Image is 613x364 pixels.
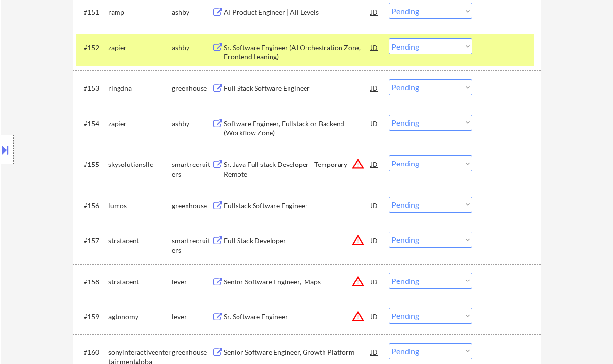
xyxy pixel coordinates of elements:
div: #152 [84,43,101,52]
div: JD [370,79,379,97]
div: #160 [84,347,101,357]
div: Sr. Software Engineer [224,312,371,322]
div: Full Stack Developer [224,236,371,246]
div: Software Engineer, Fullstack or Backend (Workflow Zone) [224,119,371,138]
div: Sr. Software Engineer (AI Orchestration Zone, Frontend Leaning) [224,43,371,62]
div: Senior Software Engineer, Maps [224,277,371,287]
div: JD [370,197,379,214]
div: JD [370,232,379,249]
button: warning_amber [351,157,365,170]
div: zapier [108,43,172,52]
div: greenhouse [172,347,212,357]
div: lever [172,312,212,322]
div: #151 [84,7,101,17]
button: warning_amber [351,233,365,247]
div: greenhouse [172,83,212,93]
div: AI Product Engineer | All Levels [224,7,371,17]
div: lever [172,277,212,287]
div: ashby [172,43,212,52]
div: JD [370,273,379,290]
div: stratacent [108,277,172,287]
div: JD [370,308,379,325]
div: JD [370,115,379,132]
div: Senior Software Engineer, Growth Platform [224,347,371,357]
div: JD [370,343,379,361]
div: #157 [84,236,101,246]
div: JD [370,155,379,173]
div: smartrecruiters [172,236,212,255]
div: ashby [172,119,212,129]
div: JD [370,38,379,56]
button: warning_amber [351,274,365,288]
div: Fullstack Software Engineer [224,201,371,211]
div: JD [370,3,379,20]
button: warning_amber [351,309,365,323]
div: ashby [172,7,212,17]
div: Full Stack Software Engineer [224,83,371,93]
div: stratacent [108,236,172,246]
div: Sr. Java Full stack Developer - Temporary Remote [224,160,371,179]
div: ramp [108,7,172,17]
div: smartrecruiters [172,160,212,179]
div: greenhouse [172,201,212,211]
div: agtonomy [108,312,172,322]
div: #159 [84,312,101,322]
div: #158 [84,277,101,287]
